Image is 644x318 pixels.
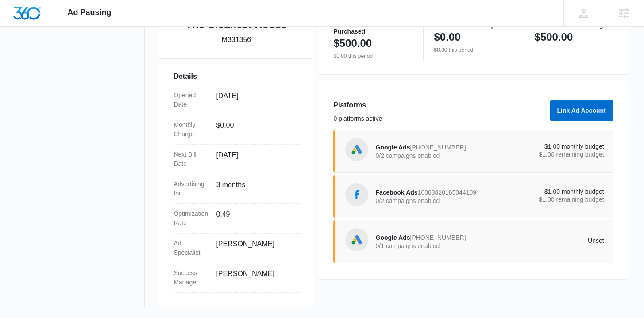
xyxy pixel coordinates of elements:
[174,85,299,115] div: Opened Date[DATE]
[216,91,292,109] dd: [DATE]
[333,130,613,173] a: Google AdsGoogle Ads[PHONE_NUMBER]0/2 campaigns enabled$1.00 monthly budget$1.00 remaining budget
[375,144,410,151] span: Google Ads
[174,120,209,139] dt: Monthly Charge
[216,120,292,139] dd: $0.00
[535,30,573,44] p: $500.00
[174,115,299,145] div: Monthly Charge$0.00
[174,239,209,257] dt: Ad Specialist
[68,8,112,17] span: Ad Pausing
[174,234,299,263] div: Ad Specialist[PERSON_NAME]
[174,174,299,204] div: Advertising for3 months
[174,268,209,287] dt: Success Manager
[216,209,292,228] dd: 0.49
[410,144,466,151] span: [PHONE_NUMBER]
[333,22,412,34] p: Total LSA Credits Purchased
[350,143,363,156] img: Google Ads
[410,234,466,241] span: [PHONE_NUMBER]
[174,204,299,234] div: Optimization Rate0.49
[434,22,513,28] p: Total LSA Credits Spent
[216,150,292,169] dd: [DATE]
[216,239,292,257] dd: [PERSON_NAME]
[535,22,613,28] p: LSA Credits Remaining
[490,143,604,149] p: $1.00 monthly budget
[375,198,490,204] p: 0/2 campaigns enabled
[550,100,613,121] button: Link Ad Account
[375,234,410,241] span: Google Ads
[174,145,299,174] div: Next Bill Date[DATE]
[333,52,412,60] p: $0.00 this period
[333,100,544,111] h3: Platforms
[216,268,292,287] dd: [PERSON_NAME]
[174,91,209,109] dt: Opened Date
[222,34,251,45] p: M331356
[333,220,613,263] a: Google AdsGoogle Ads[PHONE_NUMBER]0/1 campaigns enabledUnset
[174,150,209,169] dt: Next Bill Date
[434,30,461,44] p: $0.00
[333,114,544,123] p: 0 platforms active
[418,189,476,196] span: 10083820165044109
[490,188,604,195] p: $1.00 monthly budget
[375,243,490,249] p: 0/1 campaigns enabled
[490,151,604,157] p: $1.00 remaining budget
[490,238,604,244] p: Unset
[216,180,292,198] dd: 3 months
[333,175,613,218] a: Facebook AdsFacebook Ads100838201650441090/2 campaigns enabled$1.00 monthly budget$1.00 remaining...
[174,71,299,82] h3: Details
[490,196,604,203] p: $1.00 remaining budget
[174,263,299,293] div: Success Manager[PERSON_NAME]
[350,188,363,201] img: Facebook Ads
[174,180,209,198] dt: Advertising for
[350,233,363,246] img: Google Ads
[174,209,209,228] dt: Optimization Rate
[434,46,513,54] p: $0.00 this period
[333,36,372,50] p: $500.00
[375,189,417,196] span: Facebook Ads
[375,153,490,159] p: 0/2 campaigns enabled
